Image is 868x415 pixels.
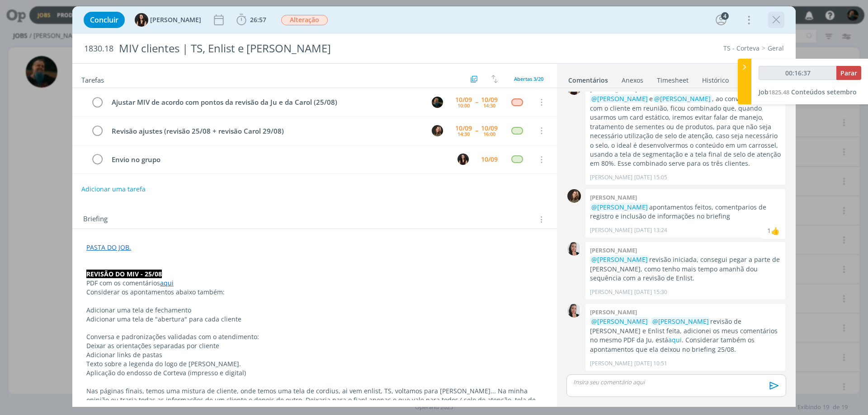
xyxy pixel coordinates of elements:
img: I [135,13,148,27]
div: 10/09 [481,156,498,163]
p: [PERSON_NAME] [590,173,632,182]
b: [PERSON_NAME] [590,193,637,201]
p: Adicionar links de pastas [86,350,543,359]
img: arrow-down-up.svg [491,75,498,83]
div: 16:00 [483,131,495,136]
p: [PERSON_NAME] [590,359,632,368]
span: [DATE] 15:05 [634,173,667,182]
span: [DATE] 15:30 [634,288,667,296]
span: Parar [840,69,857,77]
a: Job1825.48Conteúdos setembro [759,88,857,96]
button: 4 [714,13,728,27]
button: Alteração [281,14,328,26]
div: 10/09 [455,97,472,103]
div: Ajustar MIV de acordo com pontos da revisão da Ju e da Carol (25/08) [108,97,423,108]
button: Parar [836,66,861,80]
b: [PERSON_NAME] [590,308,637,316]
div: 4 [721,12,729,20]
span: [DATE] 13:24 [634,226,667,234]
span: @[PERSON_NAME] [654,94,711,103]
a: TS - Corteva [723,44,759,52]
div: 14:30 [483,103,495,108]
img: I [458,154,469,165]
span: @[PERSON_NAME] [591,255,648,264]
a: Comentários [568,72,609,85]
div: 1 [767,226,771,235]
span: 1830.18 [84,44,113,54]
span: Abertas 3/20 [514,75,543,82]
img: J [567,189,581,203]
span: @[PERSON_NAME] [591,317,648,326]
button: I[PERSON_NAME] [135,13,201,27]
span: Conteúdos setembro [791,88,857,96]
a: Timesheet [656,72,689,85]
div: Envio no grupo [108,154,449,165]
div: Revisão ajustes (revisão 25/08 + revisão Carol 29/08) [108,126,423,137]
a: aqui [160,279,174,287]
p: revisão iniciada, consegui pegar a parte de [PERSON_NAME], como tenho mais tempo amanhã dou sequê... [590,255,781,283]
p: Aplicação do endosso de Corteva (impresso e digital) [86,368,543,378]
div: 14:30 [458,131,470,136]
div: 10/09 [481,125,498,131]
p: e , ao conversarmos com o cliente em reunião, ficou combinado que, quando usarmos um card estátic... [590,94,781,168]
p: Deixar as orientações separadas por cliente [86,341,543,350]
p: Considerar os apontamentos abaixo também: [86,288,543,297]
span: Concluir [90,16,118,23]
div: MIV clientes | TS, Enlist e [PERSON_NAME] [115,37,489,60]
span: -- [475,99,478,105]
strong: REVISÃO DO MIV - 25/08 [86,270,162,278]
img: J [432,125,443,136]
p: revisão de [PERSON_NAME] e Enlist feita, adicionei os meus comentários no mesmo PDF da Ju, está .... [590,317,781,354]
div: 10/09 [455,125,472,131]
p: [PERSON_NAME] [590,226,632,234]
a: Histórico [702,72,729,85]
p: PDF com os comentários [86,279,543,288]
p: Adicionar uma tela de fechamento [86,306,543,315]
div: 10/09 [481,97,498,103]
p: [PERSON_NAME] [590,288,632,296]
button: Concluir [84,12,125,28]
p: Nas páginas finais, temos uma mistura de cliente, onde temos uma tela de cordius, ai vem enlist, ... [86,387,543,414]
span: [PERSON_NAME] [150,17,201,23]
div: Isabelle Silva [771,225,780,236]
span: @[PERSON_NAME] [652,317,709,326]
button: M [430,95,444,109]
button: I [456,153,470,166]
div: Anexos [622,76,643,85]
button: J [430,124,444,137]
div: dialog [72,6,796,407]
img: C [567,304,581,317]
img: C [567,242,581,256]
span: 1825.48 [769,88,789,96]
b: [PERSON_NAME] [590,246,637,254]
span: @[PERSON_NAME] [591,203,648,211]
button: Adicionar uma tarefa [81,181,146,197]
a: Geral [768,44,784,52]
span: Briefing [83,214,108,225]
p: Adicionar uma tela de "abertura" para cada cliente [86,315,543,324]
span: [DATE] 10:51 [634,359,667,368]
a: PASTA DO JOB. [86,243,131,252]
p: apontamentos feitos, comentparios de registro e inclusão de informações no briefing [590,203,781,221]
p: Conversa e padronizações validadas com o atendimento: [86,332,543,341]
button: 26:57 [234,13,269,27]
span: -- [475,127,478,134]
p: Texto sobre a legenda do logo de [PERSON_NAME]. [86,359,543,368]
img: M [432,97,443,108]
div: 10:00 [458,103,470,108]
span: 26:57 [250,15,266,24]
a: aqui [668,336,682,344]
span: @[PERSON_NAME] [591,94,648,103]
span: Tarefas [81,74,104,84]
